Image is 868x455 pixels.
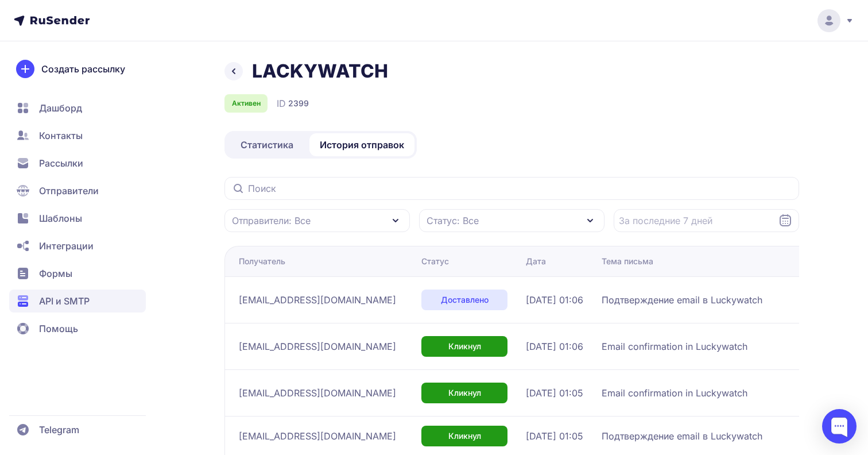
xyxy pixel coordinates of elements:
span: [DATE] 01:05 [526,429,583,443]
span: [DATE] 01:05 [526,386,583,400]
span: Активен [232,99,261,108]
span: Формы [39,267,72,280]
span: Telegram [39,423,79,437]
span: [EMAIL_ADDRESS][DOMAIN_NAME] [239,386,396,400]
span: Email confirmation in Luckywatch [602,386,747,400]
span: Помощь [39,322,78,336]
span: Создать рассылку [41,62,125,76]
input: Datepicker input [614,209,799,232]
span: Кликнул [448,341,481,352]
span: Дашборд [39,101,82,115]
a: Статистика [227,133,307,156]
span: Статистика [241,138,293,152]
div: Тема письма [602,256,653,267]
span: Интеграции [39,239,94,253]
span: Рассылки [39,156,83,170]
span: История отправок [320,138,404,152]
span: [EMAIL_ADDRESS][DOMAIN_NAME] [239,429,396,443]
span: Шаблоны [39,211,82,225]
input: Поиск [224,177,799,200]
a: Telegram [9,418,146,441]
span: [DATE] 01:06 [526,293,583,307]
span: Статус: Все [427,214,479,227]
span: Кликнул [448,430,481,442]
div: ID [277,97,309,110]
span: Контакты [39,129,83,142]
span: [DATE] 01:06 [526,340,583,353]
span: 2399 [288,98,309,109]
div: Получатель [239,256,285,267]
span: Email confirmation in Luckywatch [602,340,747,353]
span: Отправители [39,184,99,198]
h1: LACKYWATCH [252,60,388,83]
span: Отправители: Все [232,214,311,227]
div: Статус [421,256,449,267]
a: История отправок [309,133,414,156]
span: API и SMTP [39,294,90,308]
span: Подтверждение email в Luckywatch [602,429,762,443]
span: Доставлено [441,294,489,306]
div: Дата [526,256,546,267]
span: [EMAIL_ADDRESS][DOMAIN_NAME] [239,340,396,353]
span: Подтверждение email в Luckywatch [602,293,762,307]
span: Кликнул [448,387,481,399]
span: [EMAIL_ADDRESS][DOMAIN_NAME] [239,293,396,307]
